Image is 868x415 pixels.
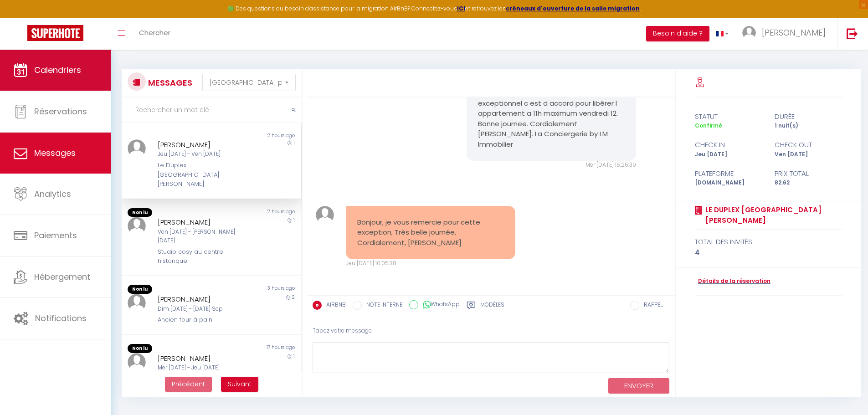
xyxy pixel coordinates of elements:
[467,161,636,169] div: Mer [DATE] 15:25:39
[34,188,71,200] span: Analytics
[742,26,756,40] img: ...
[769,150,848,159] div: Ven [DATE]
[689,150,769,159] div: Jeu [DATE]
[128,208,152,217] span: Non lu
[128,344,152,353] span: Non lu
[418,300,460,310] label: WhatsApp
[211,344,300,353] div: 17 hours ago
[695,277,770,286] a: Détails de la réservation
[211,208,300,217] div: 2 hours ago
[221,377,258,392] button: Next
[34,230,77,241] span: Paiements
[735,18,837,50] a: ... [PERSON_NAME]
[769,139,848,150] div: check out
[457,5,465,12] a: ICI
[478,88,625,149] pre: Bonjour [PERSON_NAME]. A titre exceptionnel c est d accord pour libérer l appartement a 11h maxim...
[158,161,250,189] div: Le Duplex [GEOGRAPHIC_DATA][PERSON_NAME]
[128,139,146,158] img: ...
[7,4,35,31] button: Ouvrir le widget de chat LiveChat
[34,106,87,117] span: Réservations
[158,247,250,266] div: Studio cosy au centre historique
[695,122,722,129] span: Confirmé
[293,139,295,146] span: 1
[313,320,669,342] div: Tapez votre message
[346,259,515,268] div: Jeu [DATE] 10:05:38
[293,353,295,360] span: 1
[158,364,250,372] div: Mer [DATE] - Jeu [DATE]
[689,168,769,179] div: Plateforme
[357,217,504,248] pre: Bonjour, je vous remercie pour cette exception, Très belle journée, Cordialement, [PERSON_NAME]
[695,247,843,258] div: 4
[480,301,504,312] label: Modèles
[128,353,146,371] img: ...
[769,168,848,179] div: Prix total
[128,217,146,235] img: ...
[211,285,300,294] div: 3 hours ago
[35,313,87,324] span: Notifications
[27,25,83,41] img: Super Booking
[689,111,769,122] div: statut
[158,294,250,305] div: [PERSON_NAME]
[689,179,769,187] div: [DOMAIN_NAME]
[158,353,250,364] div: [PERSON_NAME]
[293,217,295,224] span: 1
[139,28,170,37] span: Chercher
[829,374,861,408] iframe: Chat
[689,139,769,150] div: check in
[506,5,640,12] a: créneaux d'ouverture de la salle migration
[769,122,848,130] div: 1 nuit(s)
[702,205,843,226] a: Le Duplex [GEOGRAPHIC_DATA][PERSON_NAME]
[158,305,250,313] div: Dim [DATE] - [DATE] Sep
[128,285,152,294] span: Non lu
[695,236,843,247] div: total des invités
[158,217,250,228] div: [PERSON_NAME]
[158,150,250,159] div: Jeu [DATE] - Ven [DATE]
[158,228,250,245] div: Ven [DATE] - [PERSON_NAME] [DATE]
[769,179,848,187] div: 82.62
[608,378,669,394] button: ENVOYER
[122,97,302,123] input: Rechercher un mot clé
[762,27,826,38] span: [PERSON_NAME]
[211,132,300,139] div: 2 hours ago
[362,301,402,311] label: NOTE INTERNE
[769,111,848,122] div: durée
[646,26,709,41] button: Besoin d'aide ?
[34,271,90,282] span: Hébergement
[228,379,252,389] span: Suivant
[132,18,177,50] a: Chercher
[158,315,250,324] div: Ancien four à pain
[172,379,205,389] span: Précédent
[292,294,295,301] span: 2
[34,64,81,76] span: Calendriers
[128,294,146,312] img: ...
[146,72,192,93] h3: MESSAGES
[322,301,346,311] label: AIRBNB
[847,28,858,39] img: logout
[639,301,663,311] label: RAPPEL
[165,377,212,392] button: Previous
[316,206,334,224] img: ...
[34,147,76,159] span: Messages
[158,139,250,150] div: [PERSON_NAME]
